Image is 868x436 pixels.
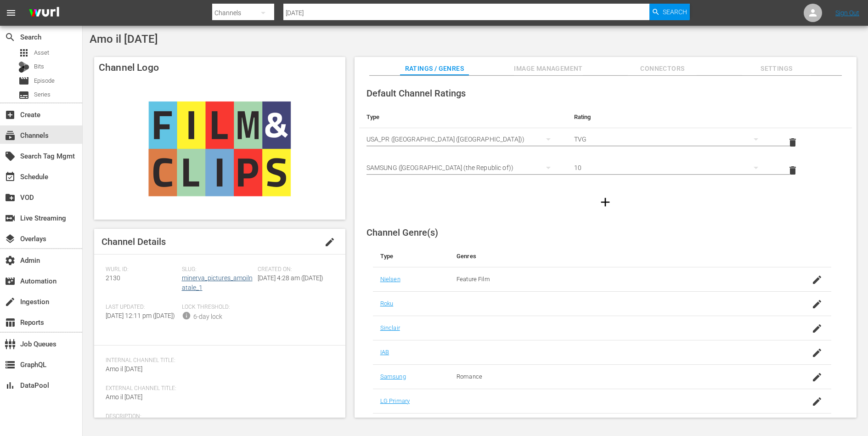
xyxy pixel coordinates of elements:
div: 6-day lock [193,312,222,322]
div: 10 [574,155,767,181]
a: IAB [380,349,389,356]
a: Roku [380,300,394,307]
span: Asset [18,47,29,58]
span: Overlays [5,233,16,244]
span: delete [787,165,798,176]
div: Bits [18,62,29,73]
span: Slug: [182,266,254,273]
span: Search [5,32,16,43]
span: Bits [34,62,44,71]
span: Reports [5,317,16,328]
span: Job Queues [5,339,16,350]
div: USA_PR ([GEOGRAPHIC_DATA] ([GEOGRAPHIC_DATA])) [366,126,559,152]
a: Sinclair [380,324,400,331]
span: menu [6,7,17,18]
span: delete [787,137,798,148]
span: Ingestion [5,296,16,307]
span: Automation [5,276,16,287]
span: Description: [106,413,329,420]
span: [DATE] 4:28 am ([DATE]) [258,274,323,282]
div: SAMSUNG ([GEOGRAPHIC_DATA] (the Republic of)) [366,155,559,181]
span: Series [34,90,51,99]
th: Type [359,106,567,128]
span: Channels [5,130,16,141]
img: ans4CAIJ8jUAAAAAAAAAAAAAAAAAAAAAAAAgQb4GAAAAAAAAAAAAAAAAAAAAAAAAJMjXAAAAAAAAAAAAAAAAAAAAAAAAgAT5G... [22,2,66,24]
span: Asset [34,48,49,57]
span: Episode [18,75,29,86]
span: GraphQL [5,359,16,370]
a: minerva_pictures_amoilnatale_1 [182,274,253,291]
span: Amo il [DATE] [106,393,142,401]
span: Default Channel Ratings [366,88,466,99]
span: Amo il [DATE] [106,365,142,373]
span: Settings [742,63,811,74]
th: Genres [449,245,780,267]
table: simple table [359,106,852,185]
a: Nielsen [380,276,400,283]
button: Search [649,4,690,20]
span: Episode [34,76,55,85]
span: edit [324,237,335,248]
span: Create [5,109,16,120]
span: Search [663,4,687,20]
span: Schedule [5,171,16,182]
img: Amo il Natale [94,78,345,220]
span: [DATE] 12:11 pm ([DATE]) [106,312,175,319]
span: DataPool [5,380,16,391]
span: 2130 [106,274,120,282]
span: Connectors [628,63,697,74]
div: TVG [574,126,767,152]
button: delete [782,159,804,181]
span: Channel Details [101,236,166,247]
a: Samsung [380,373,406,380]
span: Wurl ID: [106,266,177,273]
th: Type [373,245,449,267]
span: Ratings / Genres [400,63,469,74]
button: delete [782,131,804,153]
a: LG Primary [380,397,410,404]
span: External Channel Title: [106,385,329,392]
span: Admin [5,255,16,266]
button: edit [319,231,341,253]
span: Search Tag Mgmt [5,151,16,162]
th: Rating [567,106,774,128]
span: Channel Genre(s) [366,227,438,238]
a: Sign Out [835,9,859,17]
span: Lock Threshold: [182,304,254,311]
span: Last Updated: [106,304,177,311]
span: Series [18,90,29,101]
span: Created On: [258,266,329,273]
span: Image Management [514,63,583,74]
span: VOD [5,192,16,203]
span: Amo il [DATE] [90,33,158,45]
span: info [182,311,191,320]
span: Internal Channel Title: [106,357,329,364]
span: Live Streaming [5,213,16,224]
h4: Channel Logo [94,57,345,78]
